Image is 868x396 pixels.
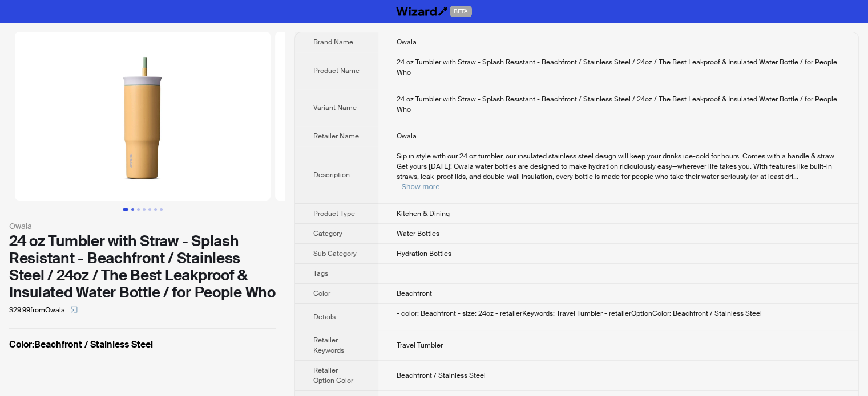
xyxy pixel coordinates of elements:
span: ... [793,172,798,181]
button: Go to slide 3 [137,208,140,211]
button: Go to slide 2 [131,208,134,211]
span: BETA [450,6,472,17]
span: Details [313,312,336,321]
div: Owala [9,220,276,232]
span: Sip in style with our 24 oz tumbler, our insulated stainless steel design will keep your drinks i... [397,152,835,181]
button: Go to slide 7 [160,208,163,211]
div: 24 oz Tumbler with Straw - Splash Resistant - Beachfront / Stainless Steel / 24oz / The Best Leak... [9,232,276,301]
span: Color [313,289,330,298]
span: Water Bottles [397,229,439,238]
button: Expand [401,182,439,191]
img: 24 oz Tumbler with Straw - Splash Resistant - Beachfront / Stainless Steel / 24oz / The Best Leak... [275,32,531,201]
span: Description [313,170,350,179]
span: Brand Name [313,38,353,47]
span: Kitchen & Dining [397,209,450,218]
span: Product Type [313,209,355,218]
button: Go to slide 6 [154,208,157,211]
span: Sub Category [313,249,357,258]
span: Travel Tumbler [397,341,443,350]
span: Product Name [313,66,360,75]
span: Category [313,229,342,238]
button: Go to slide 4 [143,208,146,211]
span: Variant Name [313,103,357,112]
button: Go to slide 1 [123,208,128,211]
span: Retailer Name [313,132,359,141]
span: Color : [9,338,34,350]
button: Go to slide 5 [148,208,151,211]
div: 24 oz Tumbler with Straw - Splash Resistant - Beachfront / Stainless Steel / 24oz / The Best Leak... [397,94,840,115]
div: - color: Beachfront - size: 24oz - retailerKeywords: Travel Tumbler - retailerOptionColor: Beachf... [397,308,840,319]
span: Beachfront / Stainless Steel [397,371,486,380]
span: Retailer Option Color [313,366,353,385]
span: select [71,306,78,313]
label: Beachfront / Stainless Steel [9,338,276,352]
span: Retailer Keywords [313,336,344,355]
div: 24 oz Tumbler with Straw - Splash Resistant - Beachfront / Stainless Steel / 24oz / The Best Leak... [397,57,840,77]
span: Hydration Bottles [397,249,451,258]
span: Beachfront [397,289,432,298]
img: 24 oz Tumbler with Straw - Splash Resistant - Beachfront / Stainless Steel / 24oz / The Best Leak... [15,32,271,201]
div: Sip in style with our 24 oz tumbler, our insulated stainless steel design will keep your drinks i... [397,151,840,192]
span: Tags [313,269,328,278]
div: $29.99 from Owala [9,301,276,319]
span: Owala [397,132,417,141]
span: Owala [397,38,417,47]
